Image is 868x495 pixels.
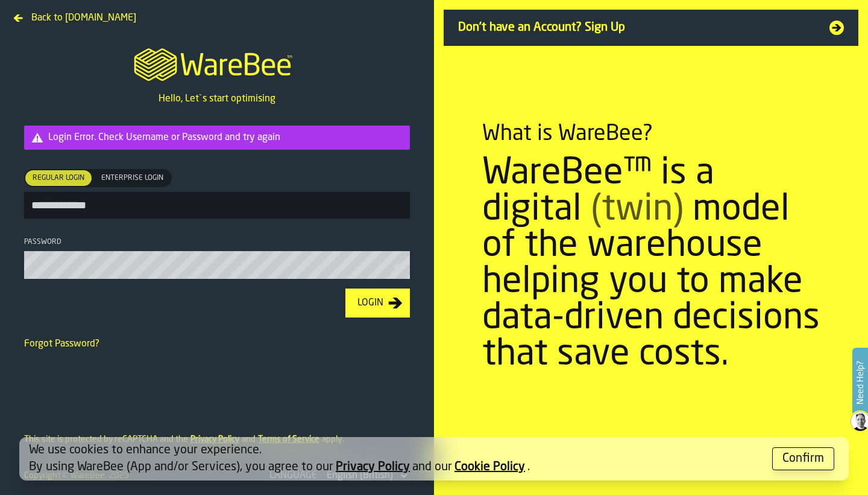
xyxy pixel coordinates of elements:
a: Cookie Policy [454,461,525,473]
div: Login [353,296,388,310]
label: button-switch-multi-Enterprise Login [93,169,172,187]
input: button-toolbar-Password [24,251,410,279]
label: button-toolbar-Password [24,238,410,279]
label: button-toolbar-[object Object] [24,169,410,219]
span: Regular Login [28,173,89,184]
button: button-Login [345,289,410,318]
a: Forgot Password? [24,339,99,349]
a: logo-header [123,34,310,92]
input: button-toolbar-[object Object] [24,192,410,219]
a: Privacy Policy [336,461,410,473]
div: Password [24,238,410,246]
div: thumb [25,170,92,186]
div: WareBee™ is a digital model of the warehouse helping you to make data-driven decisions that save ... [482,156,820,373]
span: Back to [DOMAIN_NAME] [31,11,136,25]
div: Confirm [782,450,824,467]
div: We use cookies to enhance your experience. By using WareBee (App and/or Services), you agree to o... [29,442,763,476]
div: Login Error. Check Username or Password and try again [48,130,405,145]
label: Need Help? [854,349,867,417]
span: (twin) [591,192,684,228]
div: alert-Login Error. Check Username or Password and try again [24,126,410,150]
a: Don't have an Account? Sign Up [444,10,858,46]
div: alert-[object Object] [19,437,849,481]
div: What is WareBee? [482,122,653,146]
button: button-toolbar-Password [393,261,407,273]
span: Don't have an Account? Sign Up [458,19,815,36]
span: Enterprise Login [96,173,168,184]
div: thumb [94,170,171,186]
label: button-switch-multi-Regular Login [24,169,93,187]
button: button- [772,447,834,470]
p: Hello, Let`s start optimising [159,92,275,106]
a: Back to [DOMAIN_NAME] [10,10,141,19]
